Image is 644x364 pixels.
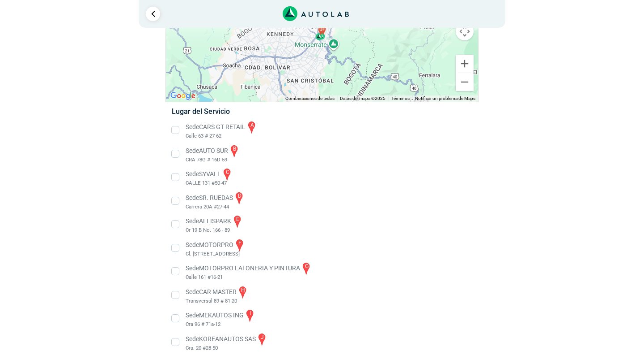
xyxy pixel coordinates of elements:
button: Reducir [456,73,474,91]
button: Combinaciones de teclas [285,95,335,102]
button: Controles de visualización del mapa [456,22,474,40]
span: d [322,26,325,33]
a: Link al sitio de autolab [283,9,349,17]
span: Datos del mapa ©2025 [340,96,386,101]
a: Abre esta zona en Google Maps (se abre en una nueva ventana) [168,90,198,102]
img: Google [168,90,198,102]
h5: Lugar del Servicio [172,107,472,116]
span: j [320,27,322,33]
a: Notificar un problema de Maps [415,96,475,101]
a: Términos (se abre en una nueva pestaña) [391,96,410,101]
a: Ir al paso anterior [146,7,160,21]
button: Ampliar [456,55,474,73]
